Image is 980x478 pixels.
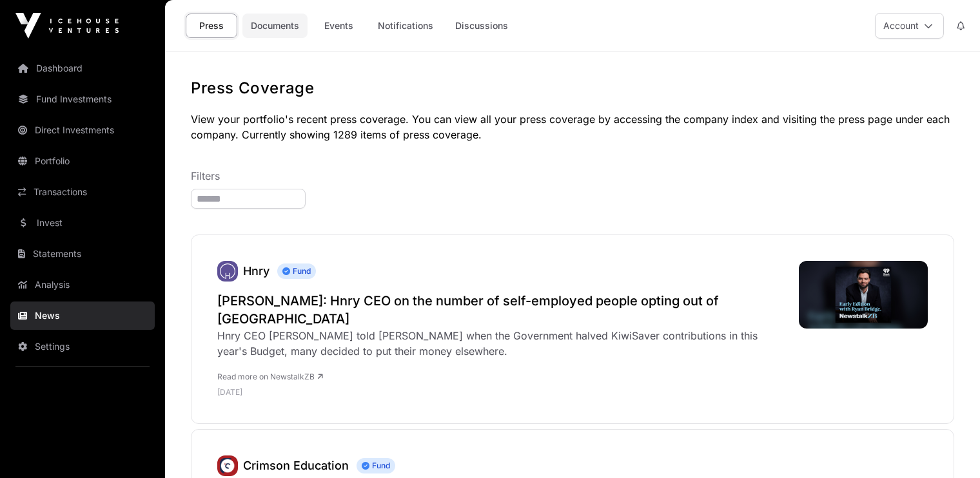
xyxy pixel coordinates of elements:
h1: Press Coverage [191,78,954,99]
a: Settings [10,332,155,361]
a: Hnry [217,261,238,282]
a: Analysis [10,271,155,299]
a: Dashboard [10,54,155,82]
a: Statements [10,240,155,268]
img: unnamed.jpg [217,455,238,476]
img: image.jpg [799,261,928,329]
img: Icehouse Ventures Logo [15,13,119,39]
span: Fund [277,263,316,279]
p: Filters [191,168,954,184]
a: Direct Investments [10,116,155,144]
div: Hnry CEO [PERSON_NAME] told [PERSON_NAME] when the Government halved KiwiSaver contributions in t... [217,328,786,359]
p: View your portfolio's recent press coverage. You can view all your press coverage by accessing th... [191,111,954,142]
a: Notifications [369,14,442,38]
a: Crimson Education [243,459,349,472]
a: Transactions [10,178,155,206]
a: Press [186,14,237,38]
a: Discussions [447,14,516,38]
a: Portfolio [10,147,155,175]
span: Fund [357,458,395,473]
iframe: Chat Widget [916,416,980,478]
a: News [10,301,155,330]
p: [DATE] [217,387,786,397]
button: Account [875,13,944,39]
a: Read more on NewstalkZB [217,372,323,381]
a: Invest [10,209,155,237]
a: [PERSON_NAME]: Hnry CEO on the number of self-employed people opting out of [GEOGRAPHIC_DATA] [217,292,786,328]
a: Hnry [243,264,269,278]
a: Events [313,14,364,38]
a: Documents [242,14,308,38]
a: Crimson Education [217,455,238,476]
a: Fund Investments [10,85,155,113]
img: Hnry.svg [217,261,238,282]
